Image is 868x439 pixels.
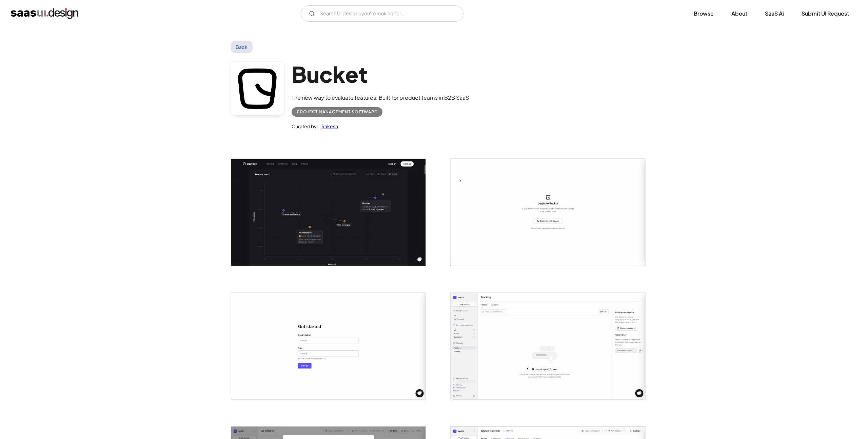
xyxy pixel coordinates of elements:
img: 65b73cfd5525915bb043bf63_bucket%20getting%20started%2001.png [231,293,426,399]
a: Submit UI Request [793,6,857,21]
a: About [723,6,755,21]
a: Rakesh [318,122,338,130]
img: 65b73cfd1198aadc4a3e070d_bucket%20Tracking%20empty%20screen.png [451,293,645,399]
div: Project Management Software [297,108,377,116]
a: home [11,8,78,19]
img: 65b73cfc7771d0b8c89ad3ef_bucket%20Login%20screen.png [451,159,645,265]
a: SaaS Ai [757,6,792,21]
h1: Bucket [292,61,469,87]
a: Browse [686,6,722,21]
div: Curated by: [292,122,318,130]
a: open lightbox [451,159,645,265]
a: open lightbox [231,159,426,265]
a: open lightbox [451,293,645,399]
img: 65b73cfd80c184325a7c3f91_bucket%20Home%20Screen.png [231,159,426,265]
a: open lightbox [231,293,426,399]
input: Search UI designs you're looking for... [301,5,463,22]
div: The new way to evaluate features. Built for product teams in B2B SaaS [292,94,469,102]
form: Email Form [301,5,463,22]
a: Back [231,41,253,53]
